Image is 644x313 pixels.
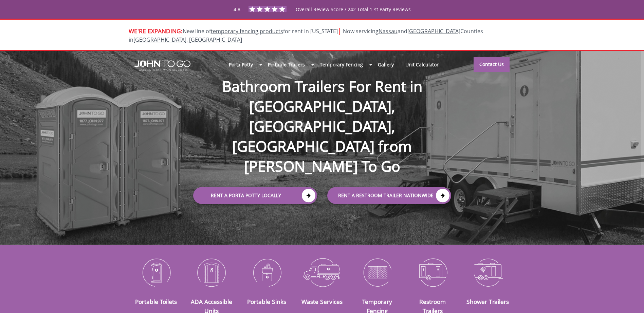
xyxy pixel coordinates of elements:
[314,57,369,72] a: Temporary Fencing
[133,36,242,43] a: [GEOGRAPHIC_DATA], [GEOGRAPHIC_DATA]
[299,255,345,290] img: Waste-Services-icon_N.png
[296,6,411,26] span: Overall Review Score / 242 Total 1-st Party Reviews
[338,26,342,35] span: |
[211,27,283,35] a: temporary fencing products
[234,6,240,13] span: 4.8
[189,255,234,290] img: ADA-Accessible-Units-icon_N.png
[193,187,317,204] a: Rent a Porta Potty Locally
[262,57,311,72] a: Portable Trailers
[129,27,183,35] span: WE'RE EXPANDING:
[379,27,398,35] a: Nassau
[474,57,510,72] a: Contact Us
[244,255,289,290] img: Portable-Sinks-icon_N.png
[400,57,445,72] a: Unit Calculator
[466,297,509,306] a: Shower Trailers
[407,27,460,35] a: [GEOGRAPHIC_DATA]
[223,57,259,72] a: Porta Potty
[301,297,343,306] a: Waste Services
[247,297,286,306] a: Portable Sinks
[465,255,511,290] img: Shower-Trailers-icon_N.png
[134,60,190,71] img: JOHN to go
[327,187,451,204] a: rent a RESTROOM TRAILER Nationwide
[135,297,177,306] a: Portable Toilets
[372,57,399,72] a: Gallery
[129,27,483,43] span: Now servicing and Counties in
[410,255,455,290] img: Restroom-Trailers-icon_N.png
[617,286,644,313] button: Live Chat
[134,255,179,290] img: Portable-Toilets-icon_N.png
[355,255,400,290] img: Temporary-Fencing-cion_N.png
[129,27,483,43] span: New line of for rent in [US_STATE]
[186,55,458,176] h1: Bathroom Trailers For Rent in [GEOGRAPHIC_DATA], [GEOGRAPHIC_DATA], [GEOGRAPHIC_DATA] from [PERSO...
